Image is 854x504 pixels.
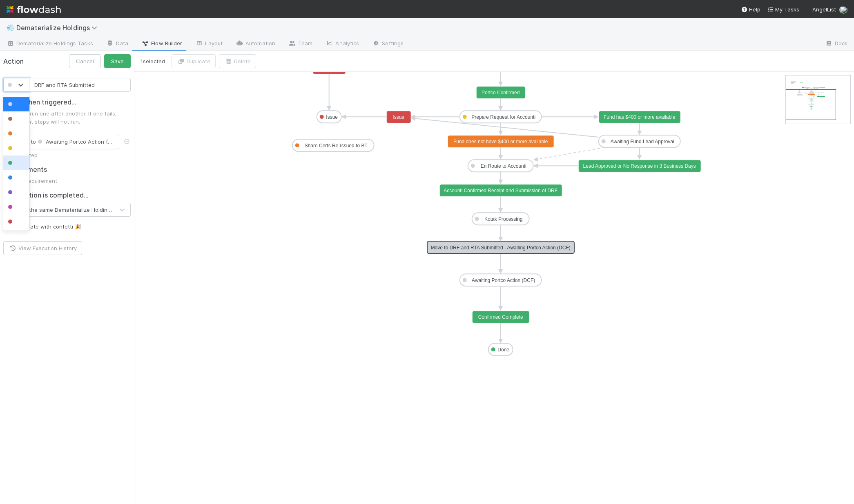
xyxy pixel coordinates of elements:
span: Action [3,56,24,67]
h2: After action is completed... [3,191,89,199]
button: Cancel [69,54,101,68]
a: Docs [818,38,854,51]
button: View Execution History [3,241,82,255]
span: Dematerialize Holdings [16,24,101,32]
div: Stay on the same Dematerialize Holdings Task [8,206,115,214]
a: Data [100,38,135,51]
span: Flow Builder [141,39,182,47]
a: Settings [366,38,410,51]
a: New requirement [3,178,57,184]
a: Automation [229,38,282,51]
button: Duplicate [172,54,216,68]
span: Awaiting Portco Action (DCF) [36,138,120,145]
span: Dematerialize Holdings Tasks [7,39,93,47]
img: logo-inverted-e16ddd16eac7371096b0.svg [7,2,61,16]
span: 💨 [7,24,15,31]
h2: Steps when triggered... [3,98,131,106]
p: Steps are run one after another. If one fails, subsequent steps will not run. [3,109,131,126]
span: 1 selected [140,57,165,65]
div: Move to [11,134,119,149]
span: AngelList [812,6,836,13]
a: Team [282,38,319,51]
a: Layout [189,38,229,51]
img: avatar_5bf5c33b-3139-4939-a495-cbf9fc6ebf7e.png [839,6,847,14]
a: My Tasks [767,5,799,13]
a: Flow Builder [135,38,189,51]
button: Save [104,54,131,68]
a: Analytics [319,38,366,51]
button: Delete [219,54,256,68]
label: Celebrate with confetti 🎉 [13,222,81,231]
div: Help [741,5,760,13]
h2: Requirements [3,166,131,173]
span: My Tasks [767,6,799,13]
